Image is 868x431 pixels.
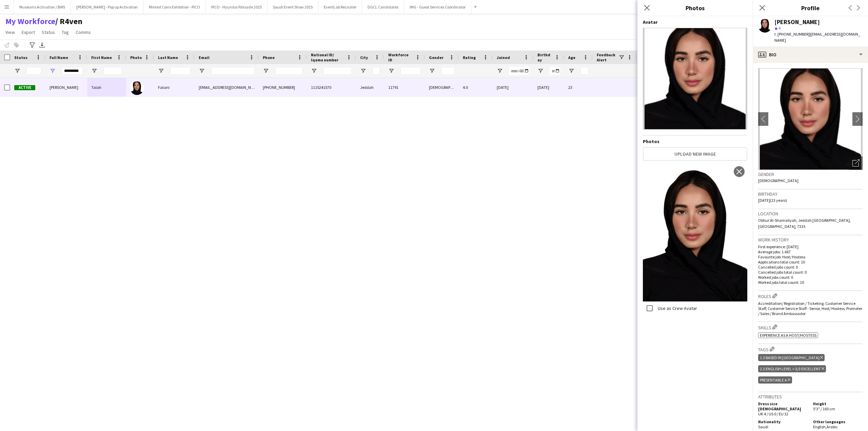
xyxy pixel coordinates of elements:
[849,156,863,170] div: Open photos pop-in
[758,354,825,361] div: 1.3 Based in [GEOGRAPHIC_DATA]
[206,0,268,14] button: PICO - Hyundai Palisade 2025
[568,68,574,74] button: Open Filter Menu
[28,41,36,49] app-action-btn: Advanced filters
[758,301,862,316] span: Accreditation/ Registration / Ticketing, Customer Service Staff, Customer Service Staff - Senior,...
[758,249,863,254] p: Average jobs: 1.667
[441,67,455,75] input: Gender Filter Input
[758,280,863,285] p: Worked jobs total count: 10
[103,67,122,75] input: First Name Filter Input
[211,67,255,75] input: Email Filter Input
[758,254,863,259] p: Favourite job: Host/ Hostess
[537,52,552,62] span: Birthday
[758,178,798,183] span: [DEMOGRAPHIC_DATA]
[758,275,863,280] p: Worked jobs count: 0
[360,55,368,60] span: City
[637,78,671,97] div: 1.3 Based in [GEOGRAPHIC_DATA], 2.3 English Level = 3/3 Excellent , Presentable A
[130,55,142,60] span: Photo
[154,78,195,97] div: Fatani
[758,424,768,429] span: Saudi
[758,237,863,243] h3: Work history
[311,52,344,62] span: National ID/ Iqama number
[158,68,164,74] button: Open Filter Menu
[753,46,868,63] div: Bio
[774,32,860,43] span: | [EMAIL_ADDRESS][DOMAIN_NAME]
[199,55,210,60] span: Email
[14,85,35,90] span: Active
[643,147,747,161] button: Upload new image
[76,29,91,35] span: Comms
[597,52,618,62] span: Feedback Alert
[404,0,471,14] button: IMG - Guest Services Coordinator
[760,333,816,338] span: Experience as a Host/Hostess
[758,365,826,372] div: 2.3 English Level = 3/3 Excellent
[429,68,435,74] button: Open Filter Menu
[372,67,380,75] input: City Filter Input
[758,376,792,384] div: Presentable A
[19,28,38,37] a: Export
[537,68,544,74] button: Open Filter Menu
[5,16,55,26] a: My Workforce
[643,138,747,144] h4: Photos
[55,16,82,26] span: R4ven
[643,28,747,130] img: Crew avatar
[311,68,317,74] button: Open Filter Menu
[758,411,788,416] span: UK 4 / US 0 / EU 32
[388,68,394,74] button: Open Filter Menu
[550,67,560,75] input: Birthday Filter Input
[758,292,863,299] h3: Roles
[195,78,259,97] div: [EMAIL_ADDRESS][DOMAIN_NAME]
[813,419,863,424] h5: Other languages
[656,305,697,311] label: Use as Crew Avatar
[71,0,143,14] button: [PERSON_NAME] - Pop up Activation
[263,55,275,60] span: Phone
[360,68,366,74] button: Open Filter Menu
[758,244,863,249] p: First experience: [DATE]
[14,68,20,74] button: Open Filter Menu
[263,68,269,74] button: Open Filter Menu
[62,67,83,75] input: Full Name Filter Input
[323,67,352,75] input: National ID/ Iqama number Filter Input
[758,394,863,400] h3: Attributes
[758,401,808,411] h5: Dress size [DEMOGRAPHIC_DATA]
[643,163,747,301] img: Crew photo 935649
[5,29,15,35] span: View
[459,78,493,97] div: 4.0
[580,67,589,75] input: Age Filter Input
[497,55,510,60] span: Joined
[758,324,863,331] h3: Skills
[39,28,58,37] a: Status
[758,419,808,424] h5: Nationality
[643,19,747,25] h4: Avatar
[493,78,533,97] div: [DATE]
[429,55,443,60] span: Gender
[50,85,78,90] span: [PERSON_NAME]
[637,3,753,12] h3: Photos
[91,55,112,60] span: First Name
[533,78,564,97] div: [DATE]
[143,0,206,14] button: Minted Coins Exhibition - PICO
[259,78,307,97] div: [PHONE_NUMBER]
[14,0,71,14] button: Museums Activation / BWS
[87,78,126,97] div: Talah
[813,406,835,411] span: 5'3" / 160 cm
[400,67,421,75] input: Workforce ID Filter Input
[91,68,97,74] button: Open Filter Menu
[753,3,868,12] h3: Profile
[130,81,144,95] img: Talah Fatani
[827,424,838,429] span: Arabic
[362,0,404,14] button: DGCL Candidates
[356,78,384,97] div: Jeddah
[14,55,27,60] span: Status
[497,68,503,74] button: Open Filter Menu
[758,265,863,270] p: Cancelled jobs count: 0
[778,25,781,31] span: 4
[384,78,425,97] div: 11791
[199,68,205,74] button: Open Filter Menu
[774,19,820,25] div: [PERSON_NAME]
[758,346,863,353] h3: Tags
[38,41,46,49] app-action-btn: Export XLSX
[3,28,18,37] a: View
[50,68,56,74] button: Open Filter Menu
[774,32,810,37] span: t. [PHONE_NUMBER]
[73,28,94,37] a: Comms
